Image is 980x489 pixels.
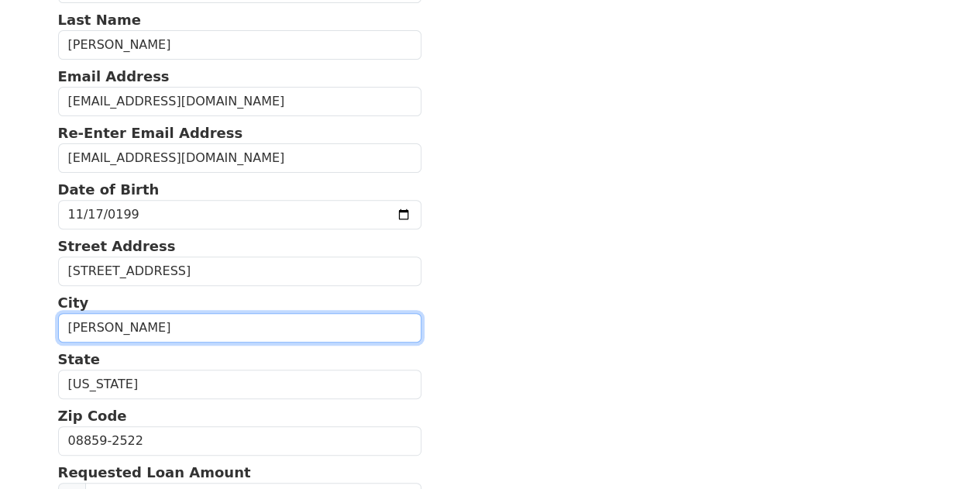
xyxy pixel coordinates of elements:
input: Street Address [58,257,422,286]
input: City [58,313,422,343]
strong: Street Address [58,238,176,254]
input: Last Name [58,30,422,60]
input: Email Address [58,87,422,116]
strong: Email Address [58,68,170,84]
input: Zip Code [58,426,422,456]
strong: Last Name [58,12,141,28]
strong: City [58,294,89,311]
input: Re-Enter Email Address [58,143,422,173]
strong: Zip Code [58,408,127,424]
strong: Requested Loan Amount [58,464,251,480]
strong: State [58,351,101,367]
strong: Re-Enter Email Address [58,125,243,141]
strong: Date of Birth [58,181,160,198]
